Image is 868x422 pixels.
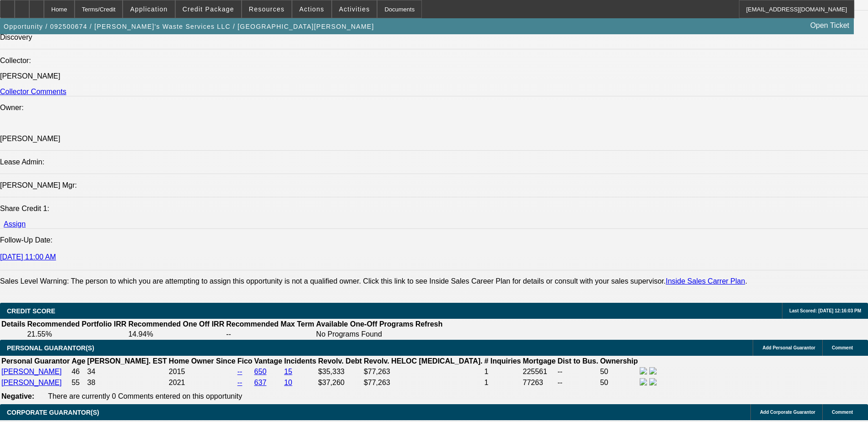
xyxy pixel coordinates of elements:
td: 1 [484,378,521,388]
button: Actions [292,0,331,18]
a: 10 [284,379,292,386]
span: Actions [299,5,324,13]
img: facebook-icon.png [640,367,647,375]
td: 38 [87,378,167,388]
span: Add Personal Guarantor [762,345,815,350]
span: Comment [832,410,853,415]
a: [PERSON_NAME] [1,379,62,386]
a: 15 [284,368,292,375]
button: Activities [332,0,377,18]
th: Refresh [415,320,443,329]
span: PERSONAL GUARANTOR(S) [7,344,94,352]
td: $77,263 [363,378,483,388]
td: 34 [87,367,167,377]
td: $77,263 [363,367,483,377]
b: Incidents [284,357,316,365]
b: Ownership [600,357,638,365]
b: Revolv. HELOC [MEDICAL_DATA]. [364,357,483,365]
a: Open Ticket [807,18,853,33]
th: Details [1,320,26,329]
button: Resources [242,0,291,18]
span: 2015 [169,368,185,375]
td: 50 [599,367,638,377]
td: 46 [71,367,86,377]
td: 21.55% [27,330,127,339]
td: $35,333 [318,367,362,377]
b: Negative: [1,392,34,400]
b: Mortgage [523,357,556,365]
b: Home Owner Since [169,357,236,365]
td: -- [557,378,599,388]
td: $37,260 [318,378,362,388]
th: Recommended Portfolio IRR [27,320,127,329]
a: 650 [254,368,267,375]
td: 1 [484,367,521,377]
span: Credit Package [183,5,234,13]
b: Personal Guarantor [1,357,70,365]
span: Resources [249,5,285,13]
b: # Inquiries [484,357,521,365]
b: Vantage [254,357,282,365]
td: 77263 [523,378,556,388]
a: Inside Sales Carrer Plan [666,277,745,285]
th: Available One-Off Programs [316,320,414,329]
a: Assign [4,220,26,228]
img: linkedin-icon.png [649,378,657,385]
span: Comment [832,345,853,350]
a: [PERSON_NAME] [1,368,62,375]
button: Credit Package [176,0,241,18]
span: CREDIT SCORE [7,307,55,315]
span: Application [130,5,167,13]
b: Age [71,357,85,365]
span: CORPORATE GUARANTOR(S) [7,409,99,416]
b: [PERSON_NAME]. EST [87,357,167,365]
b: Revolv. Debt [318,357,362,365]
span: Opportunity / 092500674 / [PERSON_NAME]'s Waste Services LLC / [GEOGRAPHIC_DATA][PERSON_NAME] [4,23,374,30]
td: No Programs Found [316,330,414,339]
td: 225561 [523,367,556,377]
span: Last Scored: [DATE] 12:16:03 PM [789,308,861,313]
label: The person to which you are attempting to assign this opportunity is not a qualified owner. Click... [71,277,747,285]
img: facebook-icon.png [640,378,647,385]
span: Add Corporate Guarantor [760,410,815,415]
a: -- [237,368,243,375]
th: Recommended Max Term [226,320,315,329]
img: linkedin-icon.png [649,367,657,375]
span: Activities [339,5,370,13]
td: 55 [71,378,86,388]
td: -- [226,330,315,339]
span: 2021 [169,379,185,386]
th: Recommended One Off IRR [128,320,225,329]
td: -- [557,367,599,377]
a: -- [237,379,243,386]
a: 637 [254,379,267,386]
b: Fico [237,357,253,365]
span: There are currently 0 Comments entered on this opportunity [48,392,242,400]
button: Application [123,0,174,18]
td: 50 [599,378,638,388]
td: 14.94% [128,330,225,339]
b: Dist to Bus. [558,357,598,365]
